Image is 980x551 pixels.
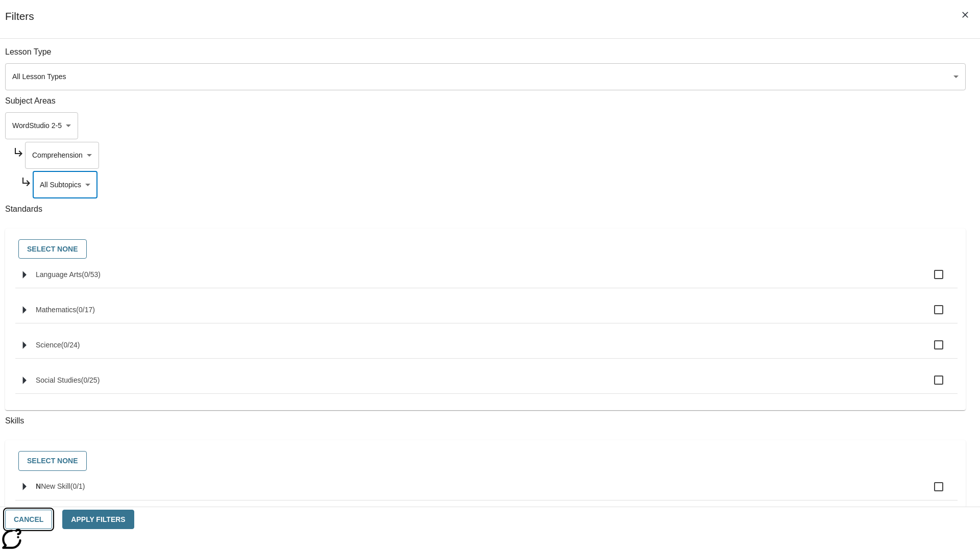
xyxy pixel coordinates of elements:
div: Select a subtopic [33,171,97,198]
button: Apply Filters [62,510,134,530]
button: Select None [18,451,87,471]
ul: Select standards [15,261,958,402]
span: 0 standards selected/53 standards in group [82,270,101,279]
span: Science [36,341,61,349]
span: 0 skills selected/1 skills in group [70,482,85,490]
h1: Filters [5,10,34,38]
span: 0 standards selected/24 standards in group [61,341,80,349]
div: Select a topic [25,142,99,169]
button: Cancel [5,510,52,530]
button: Close Filters side menu [954,4,976,26]
div: Select standards [13,237,958,262]
span: Language Arts [36,270,82,279]
span: 0 standards selected/17 standards in group [76,306,95,314]
p: Subject Areas [5,95,966,107]
button: Select None [18,239,87,259]
div: Select a lesson type [5,63,966,90]
span: 0 standards selected/25 standards in group [81,376,100,384]
span: New Skill [41,482,70,490]
p: Standards [5,204,966,215]
div: Select a Subject Area [5,112,78,139]
p: Lesson Type [5,46,966,58]
span: Mathematics [36,306,76,314]
p: Skills [5,415,966,427]
div: Select skills [13,448,958,473]
span: Social Studies [36,376,81,384]
span: N [36,482,41,490]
